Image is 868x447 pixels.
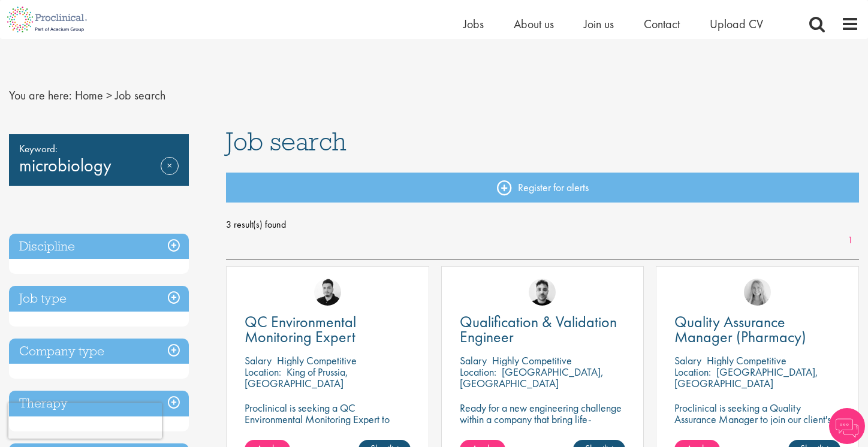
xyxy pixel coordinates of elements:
span: You are here: [9,87,72,103]
h3: Therapy [9,391,189,416]
span: Salary [245,354,272,367]
a: breadcrumb link [75,87,103,103]
span: Salary [674,354,701,367]
img: Chatbot [829,408,865,444]
p: Highly Competitive [707,354,786,367]
a: Remove [161,157,179,192]
img: Dean Fisher [529,279,556,306]
span: Salary [460,354,487,367]
p: King of Prussia, [GEOGRAPHIC_DATA] [245,365,348,390]
img: Shannon Briggs [744,279,771,306]
span: Location: [245,365,281,379]
span: Quality Assurance Manager (Pharmacy) [674,312,806,347]
span: Qualification & Validation Engineer [460,312,617,347]
span: Location: [674,365,711,379]
a: Jobs [463,16,484,32]
a: Register for alerts [226,173,859,203]
a: QC Environmental Monitoring Expert [245,315,411,345]
span: Job search [115,87,165,103]
p: Highly Competitive [492,354,572,367]
a: Qualification & Validation Engineer [460,315,626,345]
p: [GEOGRAPHIC_DATA], [GEOGRAPHIC_DATA] [460,365,604,390]
a: 1 [842,234,859,247]
h3: Discipline [9,234,189,259]
h3: Job type [9,286,189,312]
a: About us [514,16,554,32]
p: Proclinical is seeking a Quality Assurance Manager to join our client's team for a contract role. [674,402,840,436]
div: microbiology [9,134,189,186]
a: Quality Assurance Manager (Pharmacy) [674,315,840,345]
span: > [106,87,112,103]
span: Job search [226,125,346,158]
a: Contact [644,16,680,32]
span: Keyword: [19,140,179,157]
span: Location: [460,365,496,379]
a: Upload CV [710,16,763,32]
p: Highly Competitive [277,354,357,367]
img: Anderson Maldonado [314,279,341,306]
h3: Company type [9,339,189,364]
span: QC Environmental Monitoring Expert [245,312,356,347]
span: 3 result(s) found [226,216,859,234]
p: [GEOGRAPHIC_DATA], [GEOGRAPHIC_DATA] [674,365,818,390]
iframe: reCAPTCHA [8,403,162,439]
a: Join us [584,16,614,32]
